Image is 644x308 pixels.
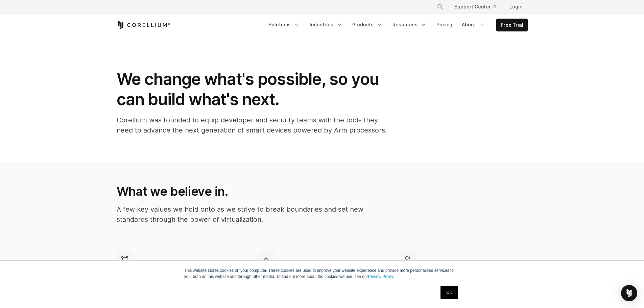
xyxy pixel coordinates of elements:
div: Open Intercom Messenger [621,285,637,301]
p: Corellium was founded to equip developer and security teams with the tools they need to advance t... [117,115,387,135]
div: Navigation Menu [429,1,528,13]
h2: What we believe in. [117,184,386,199]
p: A few key values we hold onto as we strive to break boundaries and set new standards through the ... [117,204,386,224]
a: Industries [306,19,347,31]
a: Products [348,19,387,31]
a: Support Center [449,1,501,13]
a: Free Trial [497,19,527,31]
a: Corellium Home [117,21,170,29]
h1: We change what's possible, so you can build what's next. [117,69,387,110]
button: Search [434,1,446,13]
p: This website stores cookies on your computer. These cookies are used to improve your website expe... [184,267,460,280]
a: Solutions [264,19,304,31]
a: About [458,19,490,31]
a: Privacy Policy. [368,274,394,279]
div: Navigation Menu [264,19,528,31]
a: Pricing [432,19,456,31]
a: Resources [388,19,431,31]
a: Login [504,1,528,13]
a: OK [440,286,458,299]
